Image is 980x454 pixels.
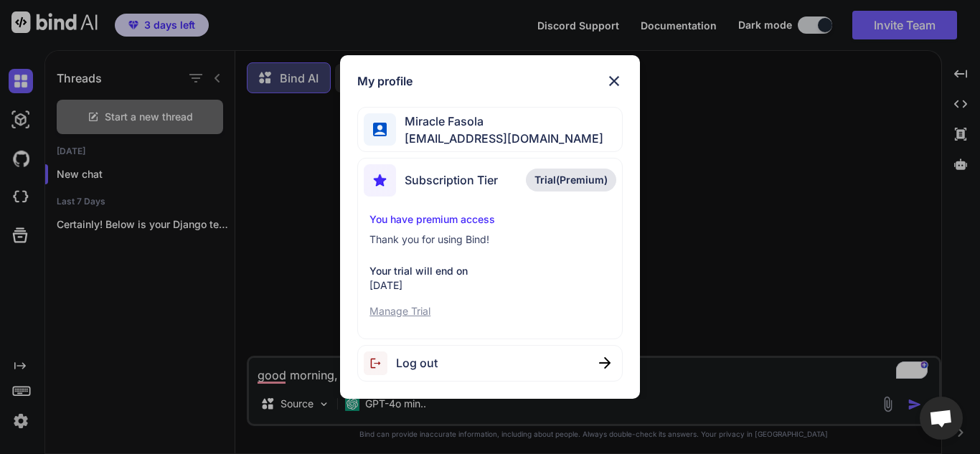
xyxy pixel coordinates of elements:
[364,164,396,197] img: subscription
[396,354,438,372] span: Log out
[369,304,610,318] p: Manage Trial
[364,351,396,375] img: logout
[534,173,608,187] span: Trial(Premium)
[369,264,610,278] p: Your trial will end on
[357,72,413,90] h1: My profile
[405,171,498,189] span: Subscription Tier
[606,72,623,90] img: close
[920,397,963,440] div: Open chat
[369,232,610,247] p: Thank you for using Bind!
[599,357,611,369] img: close
[396,130,603,147] span: [EMAIL_ADDRESS][DOMAIN_NAME]
[396,113,603,130] span: Miracle Fasola
[373,123,387,136] img: profile
[369,278,610,293] p: [DATE]
[369,212,610,227] p: You have premium access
